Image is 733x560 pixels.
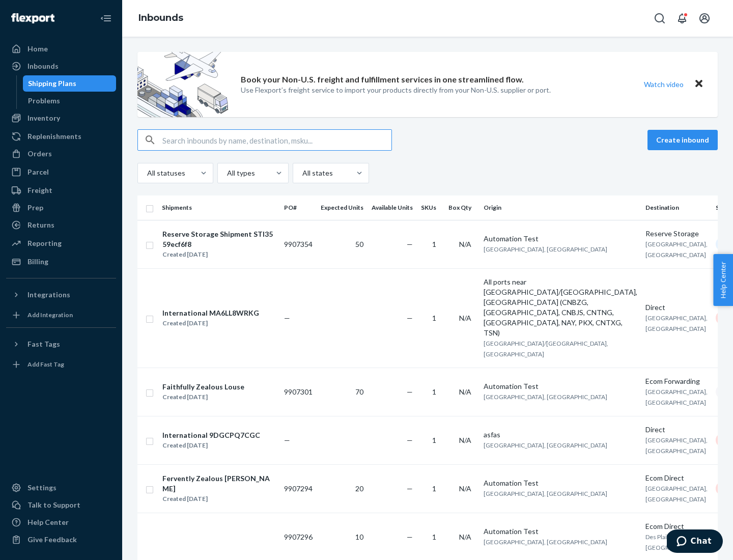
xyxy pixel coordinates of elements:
span: 50 [355,240,363,248]
span: 20 [355,484,363,493]
span: 1 [432,314,436,322]
div: Freight [27,185,52,195]
div: Inventory [27,113,60,123]
a: Parcel [6,164,116,180]
div: Automation Test [484,234,637,244]
div: Home [27,44,48,54]
span: — [407,484,413,493]
button: Watch video [637,77,690,92]
div: Direct [645,302,708,313]
th: Box Qty [444,195,480,220]
span: 1 [432,240,436,248]
button: Create inbound [647,130,718,150]
a: Reporting [6,235,116,251]
a: Shipping Plans [23,75,117,92]
p: Use Flexport’s freight service to import your products directly from your Non-U.S. supplier or port. [241,85,551,95]
td: 9907301 [280,368,317,416]
span: [GEOGRAPHIC_DATA], [GEOGRAPHIC_DATA] [484,393,607,401]
span: — [284,314,290,322]
div: Created [DATE] [162,318,259,328]
div: Created [DATE] [162,494,275,504]
th: SKUs [417,195,444,220]
span: N/A [459,387,471,396]
th: Origin [480,195,641,220]
span: N/A [459,240,471,248]
span: — [407,314,413,322]
div: Automation Test [484,526,637,537]
span: — [407,533,413,541]
span: [GEOGRAPHIC_DATA], [GEOGRAPHIC_DATA] [645,240,708,259]
span: N/A [459,484,471,493]
button: Open notifications [672,8,692,29]
span: — [284,436,290,444]
span: — [407,436,413,444]
button: Fast Tags [6,336,116,352]
span: [GEOGRAPHIC_DATA], [GEOGRAPHIC_DATA] [645,485,708,503]
button: Talk to Support [6,497,116,513]
th: Destination [641,195,712,220]
div: Automation Test [484,381,637,391]
div: Created [DATE] [162,440,260,451]
div: Inbounds [27,61,59,71]
img: Flexport logo [11,13,54,23]
iframe: Opens a widget where you can chat to one of our agents [667,529,723,555]
div: Fast Tags [27,339,60,349]
div: Shipping Plans [28,78,76,89]
span: 1 [432,387,436,396]
button: Close [692,77,706,92]
span: N/A [459,533,471,541]
div: Problems [28,96,60,106]
a: Billing [6,254,116,270]
span: [GEOGRAPHIC_DATA], [GEOGRAPHIC_DATA] [484,441,607,449]
td: 9907294 [280,464,317,513]
div: Fervently Zealous [PERSON_NAME] [162,473,275,494]
button: Open account menu [694,8,715,29]
a: Home [6,41,116,57]
div: Give Feedback [27,535,77,545]
span: [GEOGRAPHIC_DATA], [GEOGRAPHIC_DATA] [484,490,607,497]
div: asfas [484,430,637,440]
div: Billing [27,257,48,267]
span: 1 [432,484,436,493]
a: Problems [23,93,117,109]
a: Inbounds [6,58,116,74]
span: [GEOGRAPHIC_DATA], [GEOGRAPHIC_DATA] [484,245,607,253]
input: All statuses [146,168,147,178]
span: Des Plaines, [GEOGRAPHIC_DATA] [645,533,706,551]
div: Ecom Direct [645,521,708,531]
span: — [407,387,413,396]
a: Inventory [6,110,116,126]
span: [GEOGRAPHIC_DATA], [GEOGRAPHIC_DATA] [645,388,708,406]
a: Add Integration [6,307,116,323]
span: N/A [459,314,471,322]
div: Ecom Direct [645,473,708,483]
button: Help Center [713,254,733,306]
input: All types [226,168,227,178]
span: [GEOGRAPHIC_DATA], [GEOGRAPHIC_DATA] [645,314,708,332]
ol: breadcrumbs [130,4,191,33]
div: Talk to Support [27,500,80,510]
div: Automation Test [484,478,637,488]
div: Settings [27,483,57,493]
span: — [407,240,413,248]
div: Help Center [27,517,69,527]
span: 1 [432,533,436,541]
button: Integrations [6,287,116,303]
a: Freight [6,182,116,199]
div: Replenishments [27,131,81,142]
input: Search inbounds by name, destination, msku... [162,130,391,150]
button: Give Feedback [6,531,116,548]
th: PO# [280,195,317,220]
div: Reserve Storage [645,229,708,239]
button: Close Navigation [96,8,116,29]
p: Book your Non-U.S. freight and fulfillment services in one streamlined flow. [241,74,524,86]
div: Ecom Forwarding [645,376,708,386]
div: Direct [645,425,708,435]
a: Add Fast Tag [6,356,116,373]
div: Reporting [27,238,62,248]
span: [GEOGRAPHIC_DATA], [GEOGRAPHIC_DATA] [645,436,708,455]
div: International 9DGCPQ7CGC [162,430,260,440]
button: Open Search Box [650,8,670,29]
td: 9907354 [280,220,317,268]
